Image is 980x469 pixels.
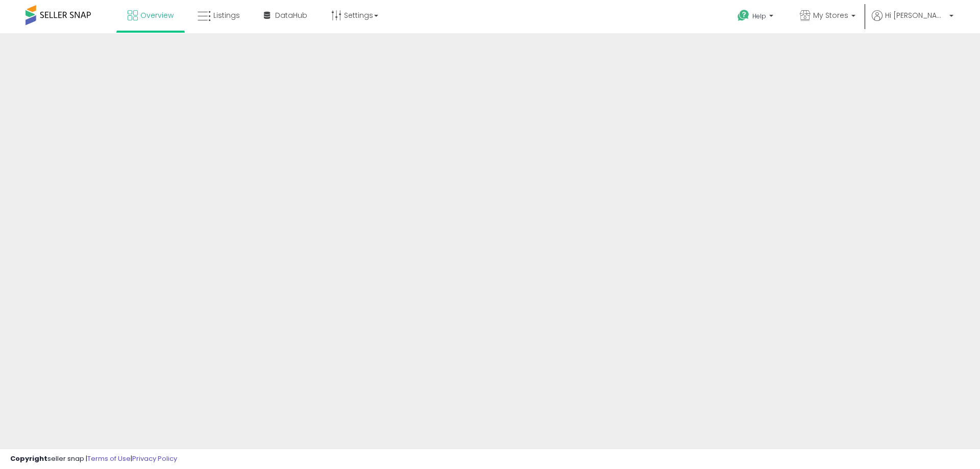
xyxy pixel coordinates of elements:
[140,10,174,20] span: Overview
[813,10,848,20] span: My Stores
[872,10,953,33] a: Hi [PERSON_NAME]
[737,9,750,22] i: Get Help
[729,2,783,33] a: Help
[213,10,240,20] span: Listings
[87,454,131,463] a: Terms of Use
[132,454,177,463] a: Privacy Policy
[752,12,766,20] span: Help
[885,10,946,20] span: Hi [PERSON_NAME]
[275,10,307,20] span: DataHub
[10,454,47,463] strong: Copyright
[10,454,177,464] div: seller snap | |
